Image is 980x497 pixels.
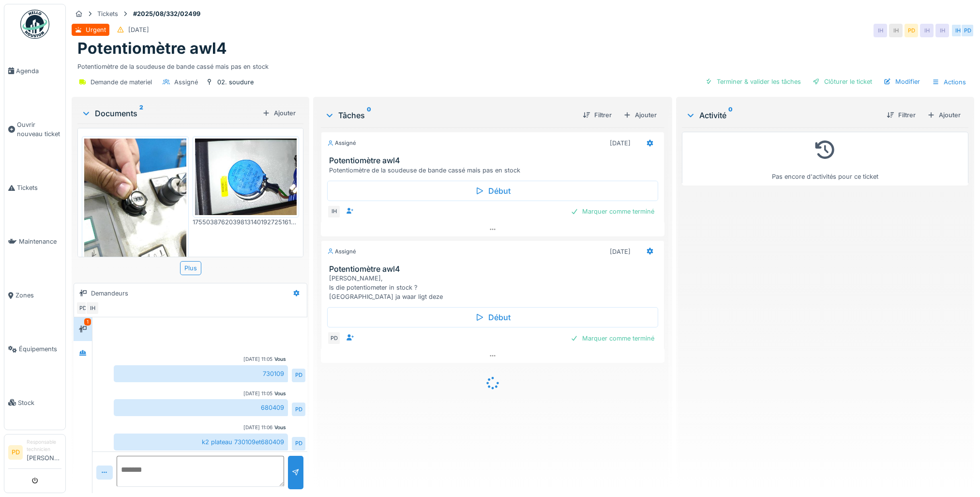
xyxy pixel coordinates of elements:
div: [DATE] [610,247,631,256]
div: Actions [928,75,970,89]
div: Modifier [880,75,924,88]
div: 02. soudure [217,78,254,87]
img: bwzbovchtbfa8trdd3bmkvdiayqv [195,139,297,215]
span: Zones [15,291,61,300]
div: Filtrer [883,109,920,122]
img: Badge_color-CXgf-gQk.svg [20,10,49,39]
div: [PERSON_NAME], Is die potentiometer in stock ? [GEOGRAPHIC_DATA] ja waar ligt deze [329,274,660,302]
a: PD Responsable technicien[PERSON_NAME] [8,438,61,469]
div: Assigné [327,248,356,256]
div: Début [327,181,658,201]
div: Terminer & valider les tâches [701,75,805,88]
span: Tickets [17,183,61,192]
li: PD [8,445,23,460]
sup: 0 [728,109,733,121]
div: Clôturer le ticket [809,75,876,88]
a: Équipements [4,322,65,376]
h3: Potentiomètre awl4 [329,264,660,274]
div: Début [327,307,658,327]
span: Équipements [19,344,61,354]
a: Stock [4,376,65,430]
div: PD [905,24,918,37]
div: Filtrer [579,109,616,122]
div: IH [874,24,887,37]
div: Demandeurs [91,289,128,298]
div: Plus [180,261,201,275]
div: 680409 [114,399,288,416]
li: [PERSON_NAME] [27,438,61,466]
div: [DATE] [610,139,631,148]
img: 4ls2455ld9ynudb28zj9nq54u4dr [84,139,186,275]
div: k2 plateau 730109et680409 [114,434,288,450]
a: Ouvrir nouveau ticket [4,98,65,161]
div: Ajouter [619,109,661,122]
div: IH [951,24,965,37]
sup: 0 [367,109,371,121]
div: Demande de materiel [90,78,152,87]
div: PD [292,437,305,450]
span: Maintenance [19,237,61,246]
div: 1 [84,318,91,326]
a: Agenda [4,44,65,98]
div: [DATE] [128,25,149,34]
span: Stock [18,398,61,407]
div: Responsable technicien [27,438,61,453]
sup: 2 [139,108,143,119]
div: Marquer comme terminé [567,205,658,218]
h1: Potentiomètre awl4 [77,39,227,58]
div: IH [327,205,341,218]
strong: #2025/08/332/02499 [129,9,204,18]
div: PD [327,331,341,345]
div: Ajouter [923,109,965,122]
div: Assigné [174,78,198,87]
div: Urgent [86,25,106,34]
div: Activité [686,109,879,121]
div: Potentiomètre de la soudeuse de bande cassé mais pas en stock [329,166,660,175]
div: Marquer comme terminé [567,332,658,345]
div: PD [961,24,974,37]
div: Vous [274,356,286,363]
div: Vous [274,424,286,431]
div: Pas encore d'activités pour ce ticket [688,136,962,181]
div: PD [292,403,305,416]
a: Zones [4,268,65,322]
div: Potentiomètre de la soudeuse de bande cassé mais pas en stock [77,58,968,71]
div: [DATE] 11:06 [243,424,272,431]
span: Ouvrir nouveau ticket [17,120,61,139]
div: [DATE] 11:05 [243,356,272,363]
div: Tâches [325,109,574,121]
div: 17550387620398131401927251614034.jpg [193,217,300,227]
div: IH [86,301,99,315]
div: Vous [274,390,286,397]
div: Documents [81,108,258,119]
div: IH [889,24,903,37]
div: IH [935,24,949,37]
div: Ajouter [258,107,300,120]
div: [DATE] 11:05 [243,390,272,397]
h3: Potentiomètre awl4 [329,156,660,165]
div: Tickets [97,9,118,18]
div: Assigné [327,139,356,147]
div: IH [920,24,934,37]
a: Tickets [4,161,65,215]
div: PD [76,301,90,315]
span: Agenda [16,66,61,76]
a: Maintenance [4,215,65,268]
div: PD [292,369,305,382]
div: 730109 [114,365,288,382]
